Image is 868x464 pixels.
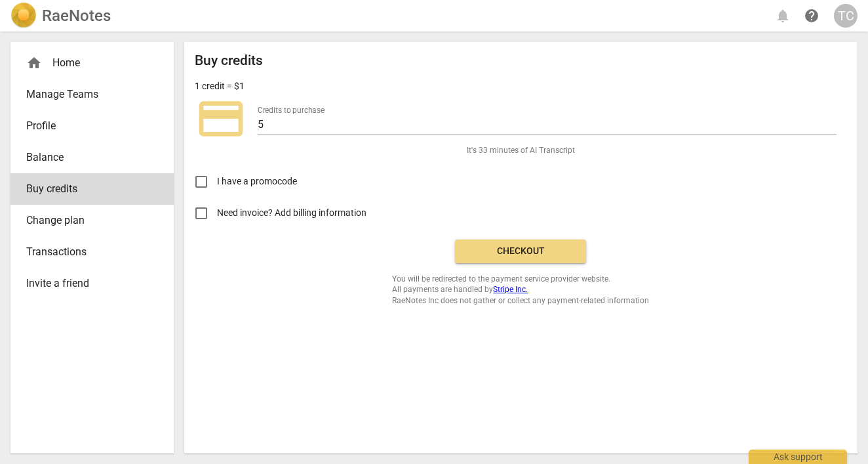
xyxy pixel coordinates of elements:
[10,205,174,236] a: Change plan
[10,173,174,205] a: Buy credits
[26,213,148,228] span: Change plan
[10,3,111,29] a: LogoRaeNotes
[834,4,858,28] button: TC
[800,4,823,28] a: Help
[42,7,111,25] h2: RaeNotes
[26,181,148,197] span: Buy credits
[217,206,368,220] span: Need invoice? Add billing information
[804,8,819,24] span: help
[392,274,649,306] span: You will be redirected to the payment service provider website. All payments are handled by RaeNo...
[10,110,174,142] a: Profile
[258,106,325,114] label: Credits to purchase
[26,244,148,260] span: Transactions
[195,93,247,145] span: credit_card
[465,245,576,258] span: Checkout
[10,142,174,173] a: Balance
[10,47,174,79] div: Home
[195,53,263,69] h2: Buy credits
[749,450,847,464] div: Ask support
[26,55,42,71] span: home
[26,55,148,71] div: Home
[26,276,148,291] span: Invite a friend
[10,3,37,29] img: Logo
[26,150,148,165] span: Balance
[217,175,297,188] span: I have a promocode
[493,285,528,294] a: Stripe Inc.
[467,145,575,156] span: It's 33 minutes of AI Transcript
[26,118,148,134] span: Profile
[455,240,586,263] button: Checkout
[10,236,174,268] a: Transactions
[26,87,148,102] span: Manage Teams
[10,268,174,299] a: Invite a friend
[195,79,245,93] p: 1 credit = $1
[10,79,174,110] a: Manage Teams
